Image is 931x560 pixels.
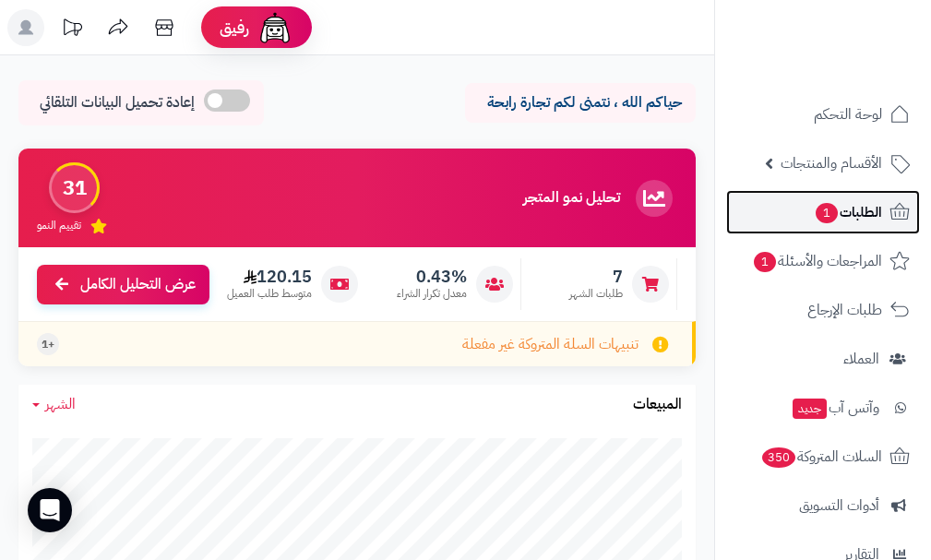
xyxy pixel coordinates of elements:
a: الشهر [32,394,76,415]
span: المراجعات والأسئلة [752,248,882,274]
a: أدوات التسويق [726,483,920,528]
span: 120.15 [227,267,312,287]
h3: تحليل نمو المتجر [523,190,620,207]
span: لوحة التحكم [814,101,882,127]
span: أدوات التسويق [799,493,879,518]
a: المراجعات والأسئلة1 [726,239,920,283]
img: logo-2.png [806,41,913,79]
span: الشهر [45,393,76,415]
span: الطلبات [814,199,882,225]
a: وآتس آبجديد [726,386,920,430]
a: الطلبات1 [726,190,920,234]
span: إعادة تحميل البيانات التلقائي [40,92,195,113]
span: جديد [793,399,827,419]
span: طلبات الإرجاع [807,297,882,323]
span: تقييم النمو [37,218,81,233]
span: السلات المتروكة [760,444,882,470]
span: متوسط طلب العميل [227,286,312,302]
a: السلات المتروكة350 [726,435,920,479]
a: تحديثات المنصة [49,9,95,51]
span: العملاء [843,346,879,372]
span: رفيق [220,17,249,39]
p: حياكم الله ، نتمنى لكم تجارة رابحة [479,92,682,113]
div: Open Intercom Messenger [28,488,72,532]
span: 1 [816,203,839,224]
img: ai-face.png [257,9,293,46]
span: معدل تكرار الشراء [397,286,467,302]
a: عرض التحليل الكامل [37,265,209,304]
a: لوحة التحكم [726,92,920,137]
span: تنبيهات السلة المتروكة غير مفعلة [462,334,639,355]
a: العملاء [726,337,920,381]
span: الأقسام والمنتجات [781,150,882,176]
span: 1 [754,252,777,273]
span: 350 [761,447,795,469]
a: طلبات الإرجاع [726,288,920,332]
span: عرض التحليل الكامل [80,274,196,295]
span: +1 [42,337,54,352]
span: طلبات الشهر [569,286,623,302]
span: 7 [569,267,623,287]
span: وآتس آب [791,395,879,421]
span: 0.43% [397,267,467,287]
h3: المبيعات [633,397,682,413]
